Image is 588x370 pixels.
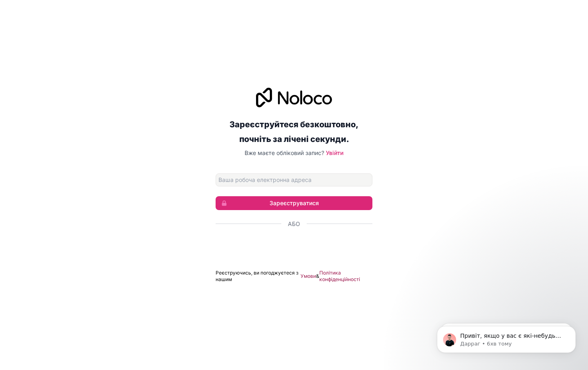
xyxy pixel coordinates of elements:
[301,273,316,279] a: Умови
[425,309,588,366] iframe: Повідомлення про домофон
[316,273,319,279] span: &
[216,270,299,283] span: Реєструючись, ви погоджуєтеся з нашим
[319,270,372,283] a: Політика конфіденційності
[216,237,372,255] div: Увійти через Google (відкриється в новій вкладці)
[212,237,376,255] iframe: Кнопка "Увійти через Google"
[216,173,372,186] input: Адреса електронної пошти
[288,220,300,228] span: АБО
[326,149,343,156] a: Увійти
[216,117,372,146] h2: Зареєструйтеся безкоштовно, почніть за лічені секунди.
[216,196,372,210] button: Зареєструватися
[245,149,324,156] span: Вже маєте обліковий запис?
